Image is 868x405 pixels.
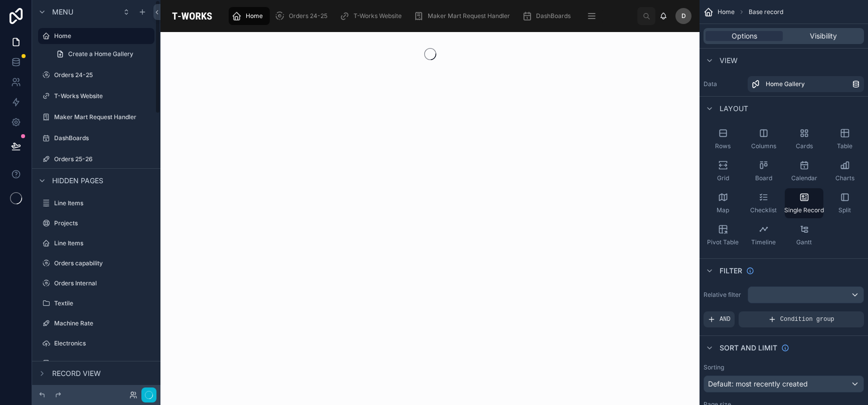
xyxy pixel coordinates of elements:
[54,92,152,100] label: T-Works Website
[704,124,742,154] button: Rows
[785,124,823,154] button: Cards
[229,7,270,25] a: Home
[38,67,154,83] a: Orders 24-25
[780,315,834,323] span: Condition group
[720,266,742,276] span: Filter
[52,368,101,378] span: Record view
[784,206,824,214] span: Single Record
[704,375,864,392] button: Default: most recently created
[785,188,823,218] button: Single Record
[54,199,152,207] label: Line Items
[704,291,744,299] label: Relative filter
[838,206,851,214] span: Split
[825,188,864,218] button: Split
[749,8,783,16] span: Base record
[54,134,152,142] label: DashBoards
[54,299,152,307] label: Textile
[717,206,729,214] span: Map
[825,124,864,154] button: Table
[785,220,823,250] button: Gantt
[54,239,152,247] label: Line Items
[748,76,864,92] a: Home Gallery
[38,275,154,291] a: Orders Internal
[54,319,152,327] label: Machine Rate
[835,174,854,182] span: Charts
[54,32,148,40] label: Home
[536,12,571,20] span: DashBoards
[38,255,154,271] a: Orders capability
[791,174,817,182] span: Calendar
[825,156,864,186] button: Charts
[54,71,152,79] label: Orders 24-25
[38,335,154,351] a: Electronics
[54,113,152,121] label: Maker Mart Request Handler
[38,28,154,44] a: Home
[796,238,812,246] span: Gantt
[766,80,805,88] span: Home Gallery
[54,155,152,163] label: Orders 25-26
[810,31,837,41] span: Visibility
[708,379,808,388] span: Default: most recently created
[707,238,739,246] span: Pivot Table
[68,50,133,58] span: Create a Home Gallery
[704,363,724,371] label: Sorting
[751,238,776,246] span: Timeline
[272,7,334,25] a: Orders 24-25
[704,220,742,250] button: Pivot Table
[52,7,73,17] span: Menu
[289,12,327,20] span: Orders 24-25
[751,142,776,150] span: Columns
[796,142,813,150] span: Cards
[718,8,735,16] span: Home
[428,12,510,20] span: Maker Mart Request Handler
[732,31,757,41] span: Options
[38,109,154,125] a: Maker Mart Request Handler
[744,188,783,218] button: Checklist
[54,279,152,287] label: Orders Internal
[38,130,154,146] a: DashBoards
[744,124,783,154] button: Columns
[38,315,154,331] a: Machine Rate
[704,80,744,88] label: Data
[54,339,152,347] label: Electronics
[720,315,731,323] span: AND
[519,7,578,25] a: DashBoards
[50,46,154,62] a: Create a Home Gallery
[744,156,783,186] button: Board
[704,156,742,186] button: Grid
[38,355,154,371] a: WOOD SHOP
[38,295,154,311] a: Textile
[54,359,152,367] label: WOOD SHOP
[785,156,823,186] button: Calendar
[38,235,154,251] a: Line Items
[411,7,517,25] a: Maker Mart Request Handler
[715,142,731,150] span: Rows
[720,343,777,353] span: Sort And Limit
[755,174,772,182] span: Board
[720,56,738,66] span: View
[717,174,729,182] span: Grid
[54,259,152,267] label: Orders capability
[54,219,152,227] label: Projects
[744,220,783,250] button: Timeline
[354,12,402,20] span: T-Works Website
[246,12,263,20] span: Home
[38,195,154,211] a: Line Items
[38,215,154,231] a: Projects
[750,206,777,214] span: Checklist
[224,5,637,27] div: scrollable content
[837,142,852,150] span: Table
[681,12,686,20] span: D
[52,176,103,186] span: Hidden pages
[720,104,748,114] span: Layout
[38,151,154,167] a: Orders 25-26
[168,8,216,24] img: App logo
[704,188,742,218] button: Map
